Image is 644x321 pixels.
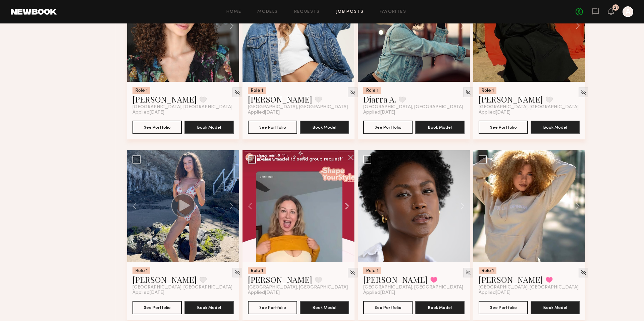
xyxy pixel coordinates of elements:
[184,124,234,130] a: Book Model
[336,10,364,14] a: Job Posts
[248,94,312,105] a: [PERSON_NAME]
[226,10,241,14] a: Home
[248,105,348,110] span: [GEOGRAPHIC_DATA], [GEOGRAPHIC_DATA]
[363,267,381,274] div: Role 1
[184,301,234,314] button: Book Model
[350,270,356,275] img: Unhide Model
[479,110,580,115] div: Applied [DATE]
[300,304,349,310] a: Book Model
[132,105,232,110] span: [GEOGRAPHIC_DATA], [GEOGRAPHIC_DATA]
[257,10,278,14] a: Models
[531,301,580,314] button: Book Model
[248,87,266,94] div: Role 1
[350,89,356,95] img: Unhide Model
[363,121,413,134] button: See Portfolio
[415,301,465,314] button: Book Model
[363,105,463,110] span: [GEOGRAPHIC_DATA], [GEOGRAPHIC_DATA]
[363,94,396,105] a: Diarra A.
[132,110,234,115] div: Applied [DATE]
[479,94,543,105] a: [PERSON_NAME]
[132,94,197,105] a: [PERSON_NAME]
[300,301,349,314] button: Book Model
[415,121,465,134] button: Book Model
[479,285,579,290] span: [GEOGRAPHIC_DATA], [GEOGRAPHIC_DATA]
[531,124,580,130] a: Book Model
[234,89,240,95] img: Unhide Model
[132,301,182,314] button: See Portfolio
[132,274,197,285] a: [PERSON_NAME]
[479,87,496,94] div: Role 1
[363,290,465,296] div: Applied [DATE]
[479,290,580,296] div: Applied [DATE]
[259,157,342,162] div: Select model to send group request
[479,267,496,274] div: Role 1
[363,87,381,94] div: Role 1
[465,89,471,95] img: Unhide Model
[294,10,320,14] a: Requests
[248,274,312,285] a: [PERSON_NAME]
[479,274,543,285] a: [PERSON_NAME]
[248,110,349,115] div: Applied [DATE]
[581,89,586,95] img: Unhide Model
[132,290,234,296] div: Applied [DATE]
[248,285,348,290] span: [GEOGRAPHIC_DATA], [GEOGRAPHIC_DATA]
[363,285,463,290] span: [GEOGRAPHIC_DATA], [GEOGRAPHIC_DATA]
[132,87,150,94] div: Role 1
[184,121,234,134] button: Book Model
[132,285,232,290] span: [GEOGRAPHIC_DATA], [GEOGRAPHIC_DATA]
[479,121,528,134] button: See Portfolio
[184,304,234,310] a: Book Model
[132,267,150,274] div: Role 1
[248,121,297,134] button: See Portfolio
[531,304,580,310] a: Book Model
[363,301,413,314] button: See Portfolio
[248,301,297,314] button: See Portfolio
[415,124,465,130] a: Book Model
[248,290,349,296] div: Applied [DATE]
[234,270,240,275] img: Unhide Model
[415,304,465,310] a: Book Model
[380,10,406,14] a: Favorites
[479,301,528,314] button: See Portfolio
[614,6,618,10] div: 21
[581,270,586,275] img: Unhide Model
[363,110,465,115] div: Applied [DATE]
[531,121,580,134] button: Book Model
[300,121,349,134] button: Book Model
[465,270,471,275] img: Unhide Model
[623,6,633,17] a: A
[132,121,182,134] button: See Portfolio
[363,274,428,285] a: [PERSON_NAME]
[248,267,266,274] div: Role 1
[479,105,579,110] span: [GEOGRAPHIC_DATA], [GEOGRAPHIC_DATA]
[300,124,349,130] a: Book Model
